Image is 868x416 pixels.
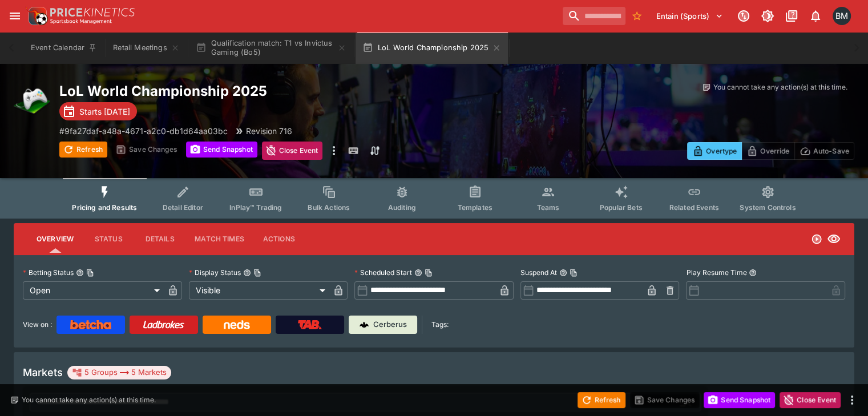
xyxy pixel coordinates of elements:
img: PriceKinetics [50,8,135,17]
img: Cerberus [360,320,369,329]
button: LoL World Championship 2025 [356,32,508,64]
div: 5 Groups 5 Markets [72,366,167,379]
button: Betting StatusCopy To Clipboard [76,269,84,277]
button: Override [741,142,794,160]
p: Revision 716 [246,125,292,137]
button: Status [83,225,134,253]
p: You cannot take any action(s) at this time. [713,82,847,92]
button: more [327,142,341,160]
span: Detail Editor [163,203,203,212]
button: Suspend AtCopy To Clipboard [559,269,567,277]
span: Popular Bets [600,203,643,212]
button: Display StatusCopy To Clipboard [243,269,251,277]
button: Copy To Clipboard [570,269,578,277]
button: Toggle light/dark mode [757,6,778,26]
p: Override [760,145,789,157]
button: Copy To Clipboard [253,269,261,277]
button: Select Tenant [649,7,730,25]
p: Suspend At [520,268,557,277]
div: Visible [189,281,330,300]
img: Betcha [70,320,111,329]
img: Sportsbook Management [50,19,112,24]
button: Scheduled StartCopy To Clipboard [414,269,422,277]
span: Bulk Actions [308,203,350,212]
span: Teams [536,203,559,212]
h2: Copy To Clipboard [59,82,523,100]
button: Send Snapshot [186,142,257,157]
button: No Bookmarks [628,7,646,25]
button: Copy To Clipboard [86,269,94,277]
button: Notifications [805,6,826,26]
span: System Controls [740,203,796,212]
span: Related Events [669,203,719,212]
button: Play Resume Time [749,269,757,277]
p: Betting Status [23,268,74,277]
p: Starts [DATE] [79,106,130,118]
p: Overtype [706,145,737,157]
svg: Visible [827,232,841,246]
p: Display Status [189,268,241,277]
div: Byron Monk [833,7,851,25]
button: Event Calendar [24,32,104,64]
button: Actions [253,225,305,253]
button: Connected to PK [733,6,754,26]
a: Cerberus [349,316,417,334]
button: Refresh [59,142,107,157]
p: You cannot take any action(s) at this time. [22,395,156,405]
label: View on : [23,316,52,334]
div: Start From [687,142,854,160]
button: Overtype [687,142,742,160]
p: Play Resume Time [686,268,746,277]
p: Cerberus [373,319,407,330]
button: Auto-Save [794,142,854,160]
img: esports.png [14,82,50,119]
svg: Open [811,233,822,245]
span: InPlay™ Trading [229,203,282,212]
span: Pricing and Results [72,203,137,212]
button: Overview [27,225,83,253]
div: Open [23,281,164,300]
div: Event type filters [63,178,805,219]
img: TabNZ [298,320,322,329]
span: Auditing [388,203,416,212]
label: Tags: [431,316,449,334]
span: Templates [458,203,492,212]
p: Auto-Save [813,145,849,157]
button: open drawer [5,6,25,26]
img: Ladbrokes [143,320,184,329]
img: PriceKinetics Logo [25,5,48,27]
button: Qualification match: T1 vs Invictus Gaming (Bo5) [189,32,353,64]
input: search [563,7,625,25]
button: Details [134,225,185,253]
img: Neds [224,320,249,329]
p: Scheduled Start [354,268,412,277]
button: Documentation [781,6,802,26]
p: Copy To Clipboard [59,125,228,137]
button: Match Times [185,225,253,253]
button: Send Snapshot [704,392,775,408]
button: Byron Monk [829,3,854,29]
button: Close Event [780,392,841,408]
button: Close Event [262,142,323,160]
button: Refresh [578,392,625,408]
button: Retail Meetings [106,32,186,64]
button: Copy To Clipboard [425,269,433,277]
h5: Markets [23,366,63,379]
button: more [845,393,859,407]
